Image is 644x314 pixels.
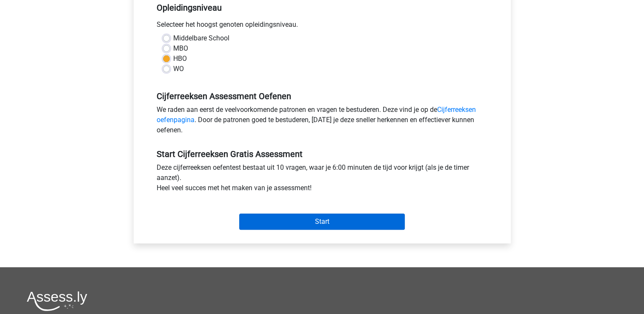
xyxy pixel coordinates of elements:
label: WO [173,64,184,74]
label: MBO [173,43,188,54]
label: HBO [173,54,187,64]
input: Start [239,214,405,230]
img: Assessly logo [27,291,87,311]
label: Middelbare School [173,33,229,43]
h5: Cijferreeksen Assessment Oefenen [157,91,488,101]
div: We raden aan eerst de veelvoorkomende patronen en vragen te bestuderen. Deze vind je op de . Door... [150,105,494,139]
h5: Start Cijferreeksen Gratis Assessment [157,149,488,159]
div: Deze cijferreeksen oefentest bestaat uit 10 vragen, waar je 6:00 minuten de tijd voor krijgt (als... [150,163,494,197]
div: Selecteer het hoogst genoten opleidingsniveau. [150,20,494,33]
